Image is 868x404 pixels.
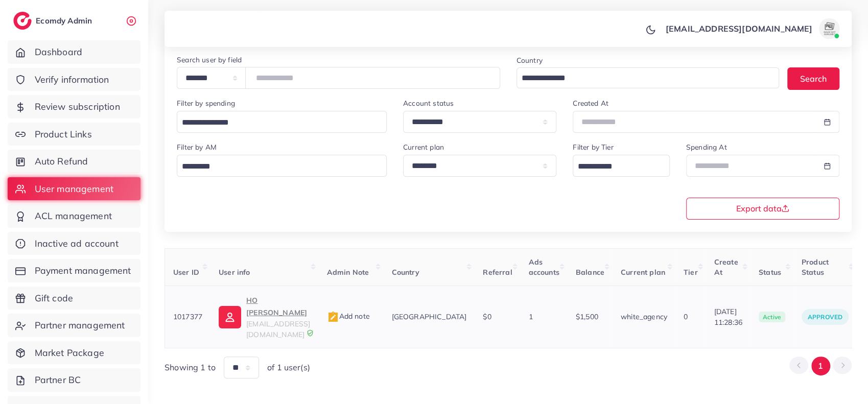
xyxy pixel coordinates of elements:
span: [GEOGRAPHIC_DATA] [392,312,467,321]
span: Product Status [802,257,829,277]
a: Gift code [8,287,140,310]
span: Inactive ad account [35,237,119,250]
label: Spending At [686,142,727,152]
label: Search user by field [177,55,242,65]
span: Verify information [35,73,109,86]
span: Showing 1 to [165,362,216,373]
span: of 1 user(s) [267,362,310,373]
a: Verify information [8,68,140,91]
div: Search for option [177,111,387,133]
span: Create At [714,257,738,277]
span: Referral [483,268,512,277]
button: Export data [686,198,839,220]
span: Payment management [35,264,131,277]
a: ACL management [8,204,140,228]
span: approved [808,313,842,321]
span: Dashboard [35,45,82,59]
div: Search for option [573,155,670,177]
span: ACL management [35,209,112,223]
a: Auto Refund [8,150,140,173]
p: HO [PERSON_NAME] [246,294,310,319]
span: User ID [173,268,199,277]
span: Status [759,268,781,277]
a: Market Package [8,341,140,365]
button: Go to page 1 [811,357,830,375]
span: $1,500 [576,312,598,321]
span: Tier [684,268,698,277]
a: Dashboard [8,40,140,64]
h2: Ecomdy Admin [36,16,95,26]
label: Account status [403,98,454,108]
a: logoEcomdy Admin [13,12,95,30]
label: Filter by spending [177,98,235,108]
a: Inactive ad account [8,232,140,255]
p: [EMAIL_ADDRESS][DOMAIN_NAME] [666,22,812,35]
span: white_agency [621,312,667,321]
a: Partner BC [8,368,140,392]
span: Market Package [35,346,104,360]
span: Balance [576,268,604,277]
input: Search for option [518,70,766,86]
span: [DATE] 11:28:36 [714,306,742,327]
div: Search for option [177,155,387,177]
a: [EMAIL_ADDRESS][DOMAIN_NAME]avatar [660,18,843,39]
img: admin_note.cdd0b510.svg [327,311,339,323]
span: Auto Refund [35,155,88,168]
a: Payment management [8,259,140,282]
a: User management [8,177,140,201]
span: active [759,312,785,323]
input: Search for option [574,159,656,175]
span: Review subscription [35,100,120,113]
label: Current plan [403,142,444,152]
a: Product Links [8,123,140,146]
span: [EMAIL_ADDRESS][DOMAIN_NAME] [246,319,310,339]
span: Export data [736,204,789,212]
label: Country [517,55,543,65]
a: Partner management [8,314,140,337]
img: avatar [819,18,839,39]
span: Current plan [621,268,665,277]
label: Filter by Tier [573,142,613,152]
span: User info [219,268,250,277]
span: $0 [483,312,491,321]
span: Partner BC [35,373,81,387]
span: Ads accounts [529,257,559,277]
span: 1017377 [173,312,202,321]
span: 0 [684,312,688,321]
span: Country [392,268,419,277]
button: Search [787,67,839,89]
span: Gift code [35,292,73,305]
span: Product Links [35,128,92,141]
a: HO [PERSON_NAME][EMAIL_ADDRESS][DOMAIN_NAME] [219,294,310,340]
span: Partner management [35,319,125,332]
span: Add note [327,312,370,321]
label: Created At [573,98,608,108]
input: Search for option [178,159,373,175]
div: Search for option [517,67,780,88]
img: logo [13,12,32,30]
ul: Pagination [789,357,852,375]
input: Search for option [178,115,373,131]
label: Filter by AM [177,142,217,152]
span: User management [35,182,113,196]
a: Review subscription [8,95,140,118]
img: ic-user-info.36bf1079.svg [219,306,241,328]
span: 1 [529,312,533,321]
img: 9CAL8B2pu8EFxCJHYAAAAldEVYdGRhdGU6Y3JlYXRlADIwMjItMTItMDlUMDQ6NTg6MzkrMDA6MDBXSlgLAAAAJXRFWHRkYXR... [307,329,314,337]
span: Admin Note [327,268,369,277]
